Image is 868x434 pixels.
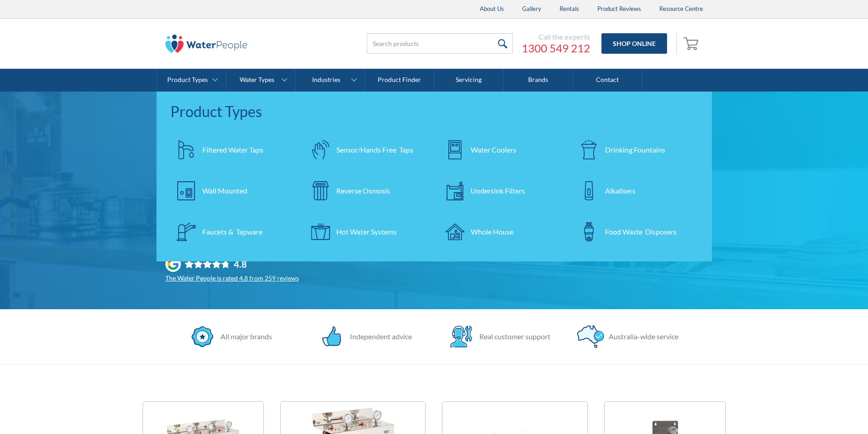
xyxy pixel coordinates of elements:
[336,185,390,196] div: Reverse Osmosis
[304,175,430,207] a: Reverse Osmosis
[471,144,516,155] div: Water Coolers
[336,226,397,237] div: Hot Water Systems
[312,76,340,84] div: Industries
[601,33,667,54] a: Shop Online
[471,226,514,237] div: Whole House
[439,216,564,248] a: Whole House
[234,258,247,270] div: 4.8
[573,69,642,92] a: Contact
[439,134,564,166] a: Water Coolers
[573,175,699,207] a: Alkalisers
[573,216,699,248] a: Food Waste Disposers
[240,76,274,84] div: Water Types
[165,35,247,53] img: The Water People
[216,331,272,342] div: All major brands
[605,226,677,237] div: Food Waste Disposers
[295,69,364,92] a: Industries
[683,36,701,51] img: shopping cart
[439,175,564,207] a: Undersink Filters
[475,331,550,342] div: Real customer support
[713,291,868,400] iframe: podium webchat widget prompt
[605,185,636,196] div: Alkalisers
[522,41,590,55] a: 1300 549 212
[185,258,515,270] div: Rating: 4.8 out of 5
[165,275,515,282] div: The Water People is rated 4.8 from 259 reviews
[522,32,590,41] div: Call the experts
[345,331,412,342] div: Independent advice
[681,33,703,55] a: Open empty cart
[157,92,712,261] nav: Product Types
[304,134,430,166] a: Sensor/Hands Free Taps
[336,144,413,155] div: Sensor/Hands Free Taps
[471,185,525,196] div: Undersink Filters
[604,331,678,342] div: Australia-wide service
[202,226,262,237] div: Faucets & Tapware
[202,185,247,196] div: Wall Mounted
[304,216,430,248] a: Hot Water Systems
[777,388,868,434] iframe: podium webchat widget bubble
[170,134,296,166] a: Filtered Water Taps
[202,144,263,155] div: Filtered Water Taps
[170,216,296,248] a: Faucets & Tapware
[157,69,226,92] a: Product Types
[167,76,208,84] div: Product Types
[226,69,295,92] a: Water Types
[573,134,699,166] a: Drinking Fountains
[170,175,296,207] a: Wall Mounted
[434,69,503,92] a: Servicing
[365,69,434,92] a: Product Finder
[605,144,665,155] div: Drinking Fountains
[367,33,513,54] input: Search products
[170,101,699,123] div: Product Types
[503,69,573,92] a: Brands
